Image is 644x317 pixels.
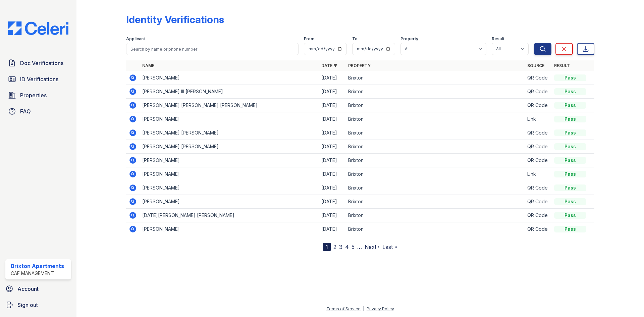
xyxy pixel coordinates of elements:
span: Doc Verifications [20,59,63,67]
td: [PERSON_NAME] [140,195,319,209]
td: Brixton [345,222,525,236]
td: Brixton [345,85,525,99]
td: [DATE][PERSON_NAME] [PERSON_NAME] [140,209,319,222]
td: [PERSON_NAME] [140,154,319,167]
a: 3 [339,244,342,250]
td: Brixton [345,71,525,85]
td: [PERSON_NAME] [PERSON_NAME] [PERSON_NAME] [140,99,319,112]
td: QR Code [525,99,551,112]
a: Privacy Policy [367,306,394,311]
iframe: chat widget [616,290,637,310]
a: Doc Verifications [5,56,71,70]
a: Property [348,63,371,68]
td: Brixton [345,112,525,126]
td: Brixton [345,181,525,195]
div: Pass [554,143,586,150]
span: Sign out [17,301,38,309]
label: Property [400,36,418,42]
td: [DATE] [319,140,345,154]
td: [PERSON_NAME] [PERSON_NAME] [140,126,319,140]
td: [PERSON_NAME] [140,112,319,126]
div: Pass [554,226,586,232]
div: 1 [323,243,331,251]
td: Brixton [345,154,525,167]
span: Properties [20,91,47,99]
td: Brixton [345,209,525,222]
input: Search by name or phone number [126,43,299,55]
div: Pass [554,116,586,122]
img: CE_Logo_Blue-a8612792a0a2168367f1c8372b55b34899dd931a85d93a1a3d3e32e68fde9ad4.png [3,21,74,35]
div: Pass [554,157,586,164]
td: QR Code [525,71,551,85]
td: [PERSON_NAME] [140,71,319,85]
div: | [363,306,364,311]
div: Pass [554,102,586,109]
label: Applicant [126,36,145,42]
div: Pass [554,184,586,191]
td: QR Code [525,195,551,209]
a: Last » [382,244,397,250]
span: ID Verifications [20,75,58,83]
div: Pass [554,129,586,136]
td: Brixton [345,140,525,154]
div: Pass [554,212,586,219]
td: [DATE] [319,181,345,195]
td: QR Code [525,154,551,167]
td: [DATE] [319,222,345,236]
td: Brixton [345,126,525,140]
td: [PERSON_NAME] [140,181,319,195]
div: Pass [554,88,586,95]
a: Terms of Service [326,306,361,311]
td: [PERSON_NAME] [140,222,319,236]
td: QR Code [525,222,551,236]
span: Account [17,285,39,293]
div: Identity Verifications [126,13,224,25]
td: [PERSON_NAME] III [PERSON_NAME] [140,85,319,99]
div: Brixton Apartments [11,262,64,270]
label: To [352,36,358,42]
td: QR Code [525,181,551,195]
a: Properties [5,89,71,102]
td: Brixton [345,167,525,181]
td: [DATE] [319,195,345,209]
td: QR Code [525,126,551,140]
a: Result [554,63,570,68]
a: 4 [345,244,349,250]
div: CAF Management [11,270,64,277]
span: … [357,243,362,251]
td: [DATE] [319,71,345,85]
a: ID Verifications [5,72,71,86]
a: Name [142,63,154,68]
td: [DATE] [319,167,345,181]
td: [DATE] [319,85,345,99]
td: QR Code [525,85,551,99]
td: Link [525,112,551,126]
a: Source [527,63,544,68]
td: [PERSON_NAME] [PERSON_NAME] [140,140,319,154]
td: [DATE] [319,154,345,167]
a: FAQ [5,105,71,118]
td: [DATE] [319,99,345,112]
td: Brixton [345,99,525,112]
a: Date ▼ [321,63,337,68]
a: 2 [333,244,336,250]
td: [DATE] [319,126,345,140]
td: [DATE] [319,209,345,222]
a: Next › [365,244,380,250]
td: Brixton [345,195,525,209]
a: Account [3,282,74,296]
div: Pass [554,74,586,81]
label: Result [492,36,504,42]
span: FAQ [20,107,31,115]
td: [PERSON_NAME] [140,167,319,181]
td: QR Code [525,140,551,154]
td: QR Code [525,209,551,222]
td: Link [525,167,551,181]
a: 5 [352,244,355,250]
td: [DATE] [319,112,345,126]
div: Pass [554,198,586,205]
label: From [304,36,314,42]
a: Sign out [3,298,74,312]
div: Pass [554,171,586,177]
